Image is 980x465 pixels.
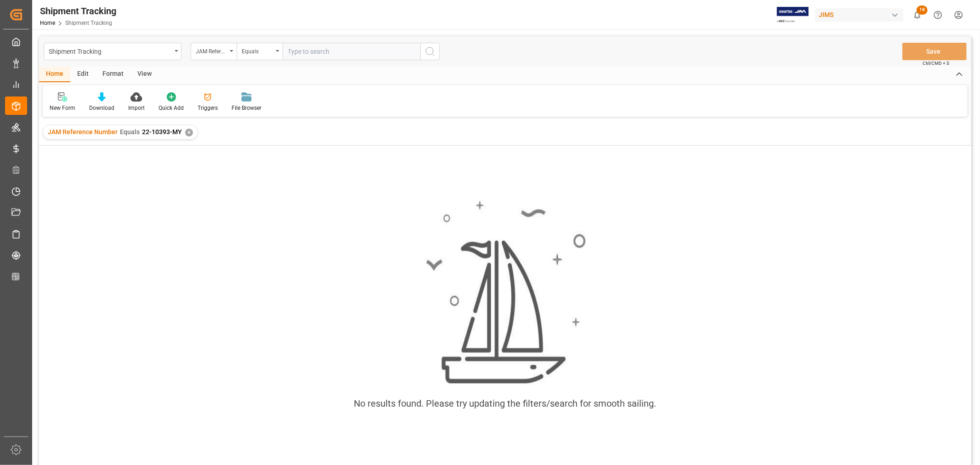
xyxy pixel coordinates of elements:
[902,43,967,60] button: Save
[196,45,227,56] div: JAM Reference Number
[420,43,440,60] button: search button
[40,20,55,26] a: Home
[198,104,218,112] div: Triggers
[425,199,586,386] img: smooth_sailing.jpeg
[50,104,75,112] div: New Form
[237,43,283,60] button: open menu
[49,45,171,57] div: Shipment Tracking
[283,43,420,60] input: Type to search
[40,4,116,18] div: Shipment Tracking
[928,5,948,25] button: Help Center
[242,45,273,56] div: Equals
[815,8,903,22] div: JIMS
[89,104,114,112] div: Download
[815,6,907,23] button: JIMS
[39,67,70,82] div: Home
[191,43,237,60] button: open menu
[70,67,96,82] div: Edit
[923,60,949,67] span: Ctrl/CMD + S
[354,397,657,410] div: No results found. Please try updating the filters/search for smooth sailing.
[777,7,809,23] img: Exertis%20JAM%20-%20Email%20Logo.jpg_1722504956.jpg
[128,104,145,112] div: Import
[48,128,118,136] span: JAM Reference Number
[185,129,193,136] div: ✕
[907,5,928,25] button: show 18 new notifications
[96,67,130,82] div: Format
[917,6,928,15] span: 18
[130,67,159,82] div: View
[159,104,184,112] div: Quick Add
[232,104,261,112] div: File Browser
[120,128,140,136] span: Equals
[44,43,181,60] button: open menu
[142,128,182,136] span: 22-10393-MY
